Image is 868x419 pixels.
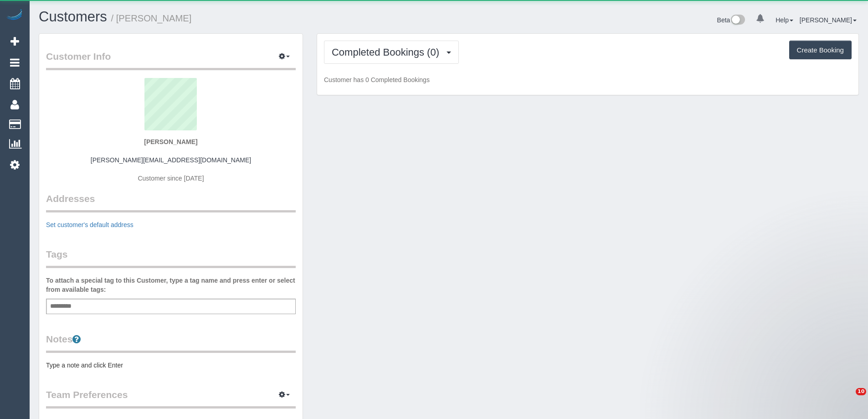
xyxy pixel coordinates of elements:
legend: Customer Info [46,50,296,70]
small: / [PERSON_NAME] [111,13,192,23]
a: Customers [39,9,107,25]
legend: Tags [46,248,296,268]
label: To attach a special tag to this Customer, type a tag name and press enter or select from availabl... [46,276,296,294]
strong: [PERSON_NAME] [144,138,197,145]
img: Automaid Logo [5,9,24,22]
button: Completed Bookings (0) [324,41,459,64]
a: Set customer's default address [46,221,134,228]
span: Completed Bookings (0) [332,47,444,58]
p: Customer has 0 Completed Bookings [324,75,852,84]
button: Create Booking [789,41,852,60]
span: Customer since [DATE] [138,175,204,182]
legend: Team Preferences [46,388,296,409]
a: [PERSON_NAME][EMAIL_ADDRESS][DOMAIN_NAME] [91,156,251,164]
a: Help [776,16,793,24]
pre: Type a note and click Enter [46,361,296,370]
legend: Notes [46,332,296,353]
a: [PERSON_NAME] [800,16,857,24]
a: Beta [717,16,745,24]
iframe: Intercom live chat [837,388,859,410]
img: New interface [730,15,745,26]
span: 10 [856,388,866,395]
